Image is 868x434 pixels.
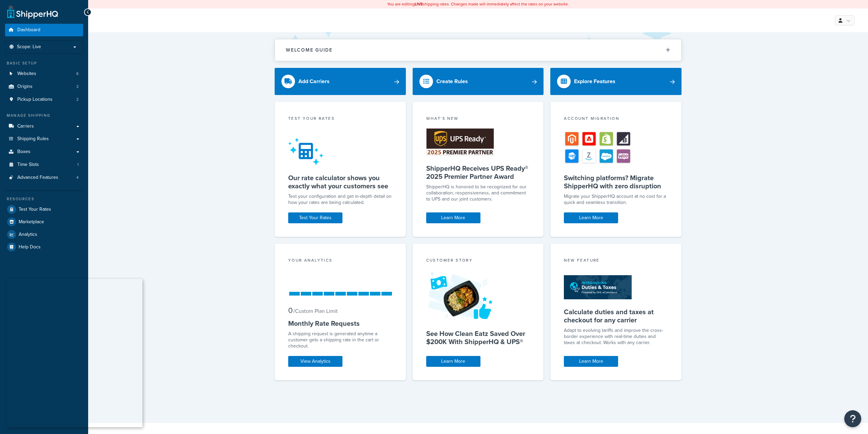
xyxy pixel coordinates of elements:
[5,80,83,93] li: Origins
[5,203,83,215] a: Test Your Rates
[426,329,530,346] h5: See How Clean Eatz Saved Over $200K With ShipperHQ & UPS®
[19,244,41,250] span: Help Docs
[564,115,668,123] div: Account Migration
[286,48,333,53] h2: Welcome Guide
[293,307,338,315] small: / Custom Plan Limit
[5,68,83,80] li: Websites
[288,115,392,123] div: Test your rates
[5,24,83,36] a: Dashboard
[574,77,615,86] div: Explore Features
[76,71,79,77] span: 6
[17,162,39,168] span: Time Slots
[288,212,342,223] a: Test Your Rates
[564,308,668,324] h5: Calculate duties and taxes at checkout for any carrier
[76,84,79,90] span: 2
[275,39,681,61] button: Welcome Guide
[5,68,83,80] a: Websites6
[76,175,79,181] span: 4
[413,68,544,95] a: Create Rules
[564,193,668,206] div: Migrate your ShipperHQ account at no cost for a quick and seamless transition.
[5,228,83,241] a: Analytics
[17,149,31,155] span: Boxes
[5,158,83,171] li: Time Slots
[5,120,83,133] a: Carriers
[5,216,83,228] a: Marketplace
[426,164,530,181] h5: ShipperHQ Receives UPS Ready® 2025 Premier Partner Award
[844,410,861,427] button: Open Resource Center
[564,174,668,190] h5: Switching platforms? Migrate ShipperHQ with zero disruption
[5,93,83,106] a: Pickup Locations2
[5,113,83,118] div: Manage Shipping
[426,212,480,223] a: Learn More
[17,27,40,33] span: Dashboard
[564,327,668,346] p: Adapt to evolving tariffs and improve the cross-border experience with real-time duties and taxes...
[17,124,34,129] span: Carriers
[5,80,83,93] a: Origins2
[17,175,58,181] span: Advanced Features
[288,174,392,190] h5: Our rate calculator shows you exactly what your customers see
[17,71,36,77] span: Websites
[564,212,618,223] a: Learn More
[5,171,83,184] a: Advanced Features4
[564,356,618,367] a: Learn More
[436,77,468,86] div: Create Rules
[550,68,682,95] a: Explore Features
[288,331,392,349] div: A shipping request is generated anytime a customer gets a shipping rate in the cart or checkout.
[426,184,530,202] p: ShipperHQ is honored to be recognized for our collaboration, responsiveness, and commitment to UP...
[298,77,330,86] div: Add Carriers
[288,319,392,327] h5: Monthly Rate Requests
[415,1,423,7] b: LIVE
[5,196,83,202] div: Resources
[5,158,83,171] a: Time Slots1
[5,241,83,253] a: Help Docs
[288,257,392,265] div: Your Analytics
[5,93,83,106] li: Pickup Locations
[5,60,83,66] div: Basic Setup
[17,97,53,102] span: Pickup Locations
[426,257,530,265] div: Customer Story
[5,146,83,158] a: Boxes
[426,115,530,123] div: What's New
[288,356,342,367] a: View Analytics
[5,133,83,145] a: Shipping Rules
[275,68,406,95] a: Add Carriers
[17,44,41,50] span: Scope: Live
[77,162,79,168] span: 1
[19,219,44,225] span: Marketplace
[426,356,480,367] a: Learn More
[5,171,83,184] li: Advanced Features
[564,257,668,265] div: New Feature
[19,207,51,212] span: Test Your Rates
[19,232,37,238] span: Analytics
[288,193,392,206] div: Test your configuration and get in-depth detail on how your rates are being calculated.
[76,97,79,102] span: 2
[17,84,33,90] span: Origins
[17,136,49,142] span: Shipping Rules
[288,305,293,316] span: 0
